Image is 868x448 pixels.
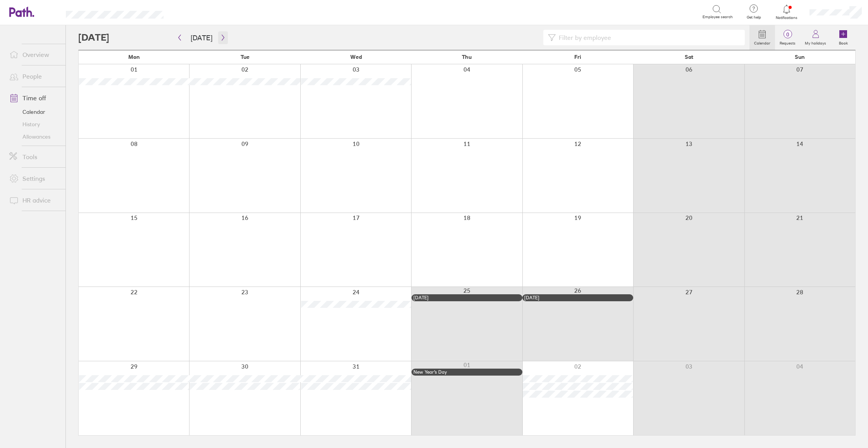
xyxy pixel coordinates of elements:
div: New Year’s Day [413,369,520,375]
button: [DATE] [184,31,219,44]
a: Settings [3,171,65,186]
a: 0Requests [775,25,800,50]
a: Book [831,25,856,50]
span: Get help [741,15,766,20]
a: My holidays [800,25,831,50]
a: Calendar [749,25,775,50]
div: [DATE] [413,295,520,300]
label: My holidays [800,39,831,46]
span: Wed [350,54,362,60]
label: Calendar [749,39,775,46]
div: [DATE] [524,295,631,300]
span: 0 [775,31,800,38]
span: Mon [128,54,140,60]
a: People [3,69,65,84]
label: Book [834,39,852,46]
a: HR advice [3,192,65,208]
input: Filter by employee [556,30,740,45]
a: History [3,118,65,130]
span: Notifications [774,15,799,20]
a: Overview [3,47,65,62]
span: Sat [685,54,693,60]
span: Employee search [703,15,733,19]
span: Sun [795,54,805,60]
span: Tue [241,54,250,60]
a: Tools [3,149,65,165]
a: Notifications [774,4,799,20]
div: Search [184,8,204,15]
a: Allowances [3,130,65,143]
label: Requests [775,39,800,46]
span: Thu [462,54,472,60]
span: Fri [574,54,581,60]
a: Calendar [3,106,65,118]
a: Time off [3,90,65,106]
